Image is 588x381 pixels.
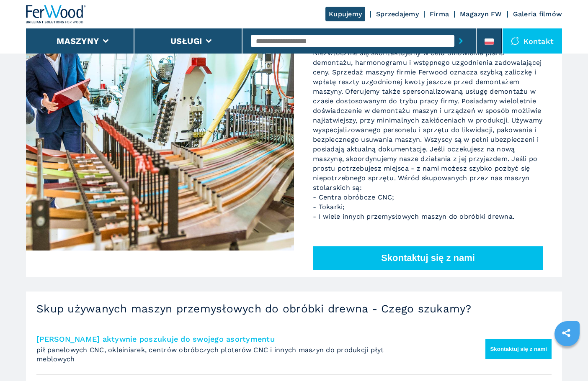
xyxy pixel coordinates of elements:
[36,334,501,344] h4: [PERSON_NAME] aktywnie poszukuje do swojego asortymentu
[552,343,582,375] iframe: Chat
[325,7,365,21] a: Kupujemy
[26,5,86,23] img: Ferwood
[430,10,449,18] a: Firma
[454,31,467,51] button: submit-button
[376,10,419,18] a: Sprzedajemy
[485,339,552,359] button: Skontaktuj się z nami
[313,246,543,270] button: Skontaktuj się z nami
[511,37,519,45] img: Kontakt
[36,345,408,364] p: pił panelowych CNC, okleiniarek, centrów obróbczych ploterów CNC i innych maszyn do produkcji pły...
[36,324,552,375] li: Ferwood aktywnie poszukuje do swojego asortymentu
[460,10,502,18] a: Magazyn FW
[556,322,577,343] a: sharethis
[513,10,562,18] a: Galeria filmów
[503,28,562,54] div: Kontakt
[36,302,552,315] h3: Skup używanych maszyn przemysłowych do obróbki drewna - Czego szukamy?
[57,36,99,46] button: Maszyny
[170,36,202,46] button: Usługi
